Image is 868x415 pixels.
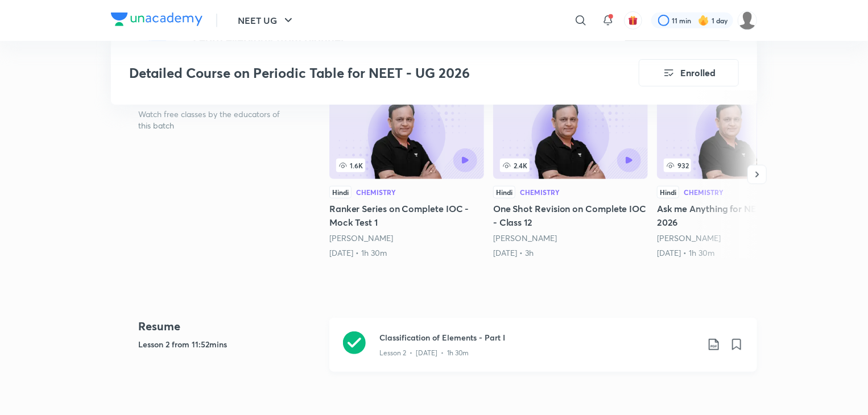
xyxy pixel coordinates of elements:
a: 2.4KHindiChemistryOne Shot Revision on Complete IOC - Class 12[PERSON_NAME][DATE] • 3h [493,90,648,259]
span: 2.4K [500,159,530,172]
div: Chemistry [520,189,560,196]
h5: One Shot Revision on Complete IOC - Class 12 [493,202,648,229]
a: Classification of Elements - Part ILesson 2 • [DATE] • 1h 30m [329,318,757,385]
a: Ranker Series on Complete IOC - Mock Test 1 [329,90,484,259]
a: [PERSON_NAME] [329,233,393,243]
div: Ramesh Sharda [657,233,812,244]
div: Ramesh Sharda [329,233,484,244]
div: Ramesh Sharda [493,233,648,244]
button: Enrolled [639,59,739,86]
h4: Resume [138,318,320,335]
a: [PERSON_NAME] [493,233,557,243]
div: Hindi [329,186,352,198]
button: NEET UG [231,9,302,32]
h3: Detailed Course on Periodic Table for NEET - UG 2026 [129,65,574,81]
button: avatar [624,11,642,30]
img: Company Logo [111,13,202,26]
div: Hindi [493,186,515,198]
span: 932 [664,159,691,172]
a: One Shot Revision on Complete IOC - Class 12 [493,90,648,259]
a: 1.6KHindiChemistryRanker Series on Complete IOC - Mock Test 1[PERSON_NAME][DATE] • 1h 30m [329,90,484,259]
h5: Lesson 2 from 11:52mins [138,338,320,350]
h5: Ranker Series on Complete IOC - Mock Test 1 [329,202,484,229]
p: Lesson 2 • [DATE] • 1h 30m [379,348,469,358]
a: 932HindiChemistryAsk me Anything for NEET - UG 2026[PERSON_NAME][DATE] • 1h 30m [657,90,812,259]
h3: Classification of Elements - Part I [379,331,698,343]
span: 1.6K [336,159,365,172]
div: 6th Mar • 1h 30m [329,247,484,259]
div: 2nd May • 3h [493,247,648,259]
div: Chemistry [684,189,724,196]
a: Company Logo [111,13,202,29]
a: [PERSON_NAME] [657,233,721,243]
img: avatar [628,15,638,26]
img: streak [698,15,709,26]
h5: Ask me Anything for NEET - UG 2026 [657,202,812,229]
div: 6th Jul • 1h 30m [657,247,812,259]
div: Chemistry [356,189,396,196]
p: Watch free classes by the educators of this batch [138,109,293,131]
div: Hindi [657,186,679,198]
a: Ask me Anything for NEET - UG 2026 [657,90,812,259]
img: Sakshi [738,11,757,30]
